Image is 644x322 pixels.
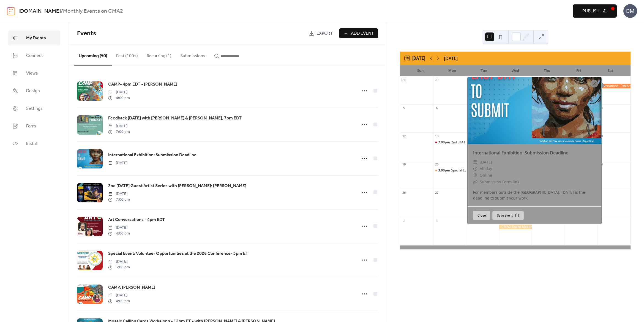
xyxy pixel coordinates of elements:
a: My Events [8,31,60,45]
div: ​ [473,159,477,165]
div: 6 [435,106,439,110]
a: Install [8,136,60,151]
div: 2nd [DATE] Guest Artist Series with [PERSON_NAME]: [PERSON_NAME] [451,140,559,145]
span: Design [26,88,40,94]
div: ​ [473,179,477,185]
a: Design [8,83,60,98]
div: Mon [436,65,468,76]
a: CAMP: [PERSON_NAME] [108,284,155,291]
a: 2nd [DATE] Guest Artist Series with [PERSON_NAME]: [PERSON_NAME] [108,182,246,190]
span: Special Event: Volunteer Opportunities at the 2026 Conference- 3pm ET [108,250,248,257]
button: Add Event [339,28,378,38]
div: International Exhibition: Submission Deadline [597,84,631,88]
a: Special Event: Volunteer Opportunities at the 2026 Conference- 3pm ET [108,250,248,257]
div: Special Event: Volunteer Opportunities at the 2026 Conference- 3pm ET [433,168,466,173]
div: 29 [435,78,439,82]
a: Art Conversations - 4pm EDT [108,216,165,223]
div: 12 [402,134,406,138]
div: [DATE] [444,55,458,62]
div: CMA2 Board Meeting [499,225,532,229]
div: 13 [435,134,439,138]
span: Online [480,172,492,179]
span: All day [480,165,492,172]
span: Feedback [DATE] with [PERSON_NAME] & [PERSON_NAME], 7pm EDT [108,115,242,122]
button: Publish [573,4,617,18]
a: Connect [8,48,60,63]
div: Thu [531,65,563,76]
div: Wed [500,65,531,76]
span: Art Conversations - 4pm EDT [108,217,165,223]
span: Settings [26,105,43,112]
a: Form [8,119,60,133]
b: / [61,6,63,17]
button: Close [473,211,490,220]
div: For members outside the [GEOGRAPHIC_DATA], [DATE] is the deadline to submit your work. [468,189,601,201]
div: Tue [468,65,500,76]
div: Sat [594,65,626,76]
a: [DOMAIN_NAME] [18,6,61,17]
span: 2nd [DATE] Guest Artist Series with [PERSON_NAME]: [PERSON_NAME] [108,183,246,189]
span: 4:00 pm [108,298,130,304]
span: 7:00 pm [108,197,130,203]
span: [DATE] [108,225,130,231]
div: 2 [402,219,406,223]
a: Export [305,28,337,38]
div: 20 [435,162,439,167]
span: 7:00 pm [108,129,130,135]
div: 2nd Monday Guest Artist Series with Jacqui Ross: Michelle Sider [433,140,466,145]
span: 4:00 pm [108,231,130,236]
div: Special Event: Volunteer Opportunities at the 2026 Conference- 3pm ET [451,168,560,173]
span: CAMP: [PERSON_NAME] [108,284,155,291]
div: DM [623,4,637,18]
span: Add Event [351,30,374,37]
div: 27 [435,190,439,195]
a: Submission Form link [480,179,519,184]
span: [DATE] [108,123,130,129]
a: Feedback [DATE] with [PERSON_NAME] & [PERSON_NAME], 7pm EDT [108,115,242,122]
span: CAMP- 4pm EDT - [PERSON_NAME] [108,81,177,88]
span: [DATE] [108,89,130,95]
span: [DATE] [108,191,130,197]
a: CAMP- 4pm EDT - [PERSON_NAME] [108,81,177,88]
span: Views [26,70,38,77]
span: [DATE] [108,259,130,264]
div: ​ [473,172,477,179]
span: [DATE] [480,159,492,165]
button: Save event [492,211,524,220]
div: Fri [563,65,594,76]
div: 5 [402,106,406,110]
span: Export [316,30,333,37]
a: Settings [8,101,60,116]
span: 3:00pm [438,168,451,173]
a: International Exhibition: Submission Deadline [108,152,197,159]
a: International Exhibition: Submission Deadline [473,150,568,156]
div: 26 [402,190,406,195]
div: CAMP: Hannah Maximova [466,196,499,201]
div: Sun [405,65,436,76]
span: 3:00 pm [108,264,130,270]
span: Publish [582,8,599,15]
span: Form [26,123,36,130]
span: International Exhibition: Submission Deadline [108,152,197,159]
span: My Events [26,35,46,42]
a: Views [8,66,60,81]
img: logo [7,7,15,15]
div: 28 [402,78,406,82]
span: Connect [26,53,43,59]
span: 4:00 pm [108,95,130,101]
button: Past (100+) [112,45,142,65]
div: CAMP- 4pm EDT - Jeannette Brossart [466,84,499,88]
button: Recurring (1) [142,45,176,65]
div: 3 [435,219,439,223]
span: 7:00pm [438,140,451,145]
b: Monthly Events on CMA2 [63,6,123,17]
div: 19 [402,162,406,167]
button: Submissions [176,45,210,65]
span: [DATE] [108,160,127,166]
span: [DATE] [108,293,130,298]
span: Install [26,141,37,147]
button: 28[DATE] [403,54,427,62]
div: ​ [473,165,477,172]
button: Upcoming (50) [74,45,112,66]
